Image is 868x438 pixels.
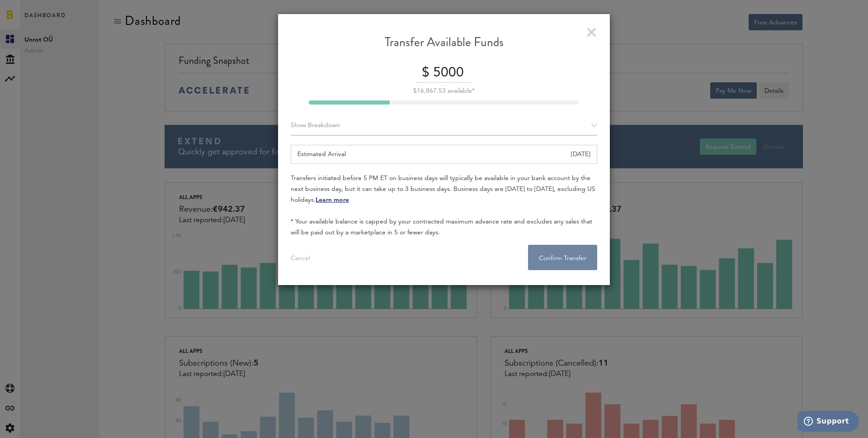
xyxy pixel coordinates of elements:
div: Transfer Available Funds [291,34,597,57]
a: Learn more [316,197,349,203]
button: Confirm Transfer [528,245,597,270]
div: [DATE] [571,145,590,163]
div: $16,867.53 available* [291,88,597,94]
div: Transfers initiated before 5 PM ET on business days will typically be available in your bank acco... [291,173,597,238]
iframe: Öffnet ein Widget, in dem Sie weitere Informationen finden [797,411,859,433]
div: Breakdown [291,116,597,136]
button: Cancel [280,245,321,270]
div: $ [416,64,429,83]
div: Estimated Arrival [291,145,597,164]
span: Show [291,122,306,129]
